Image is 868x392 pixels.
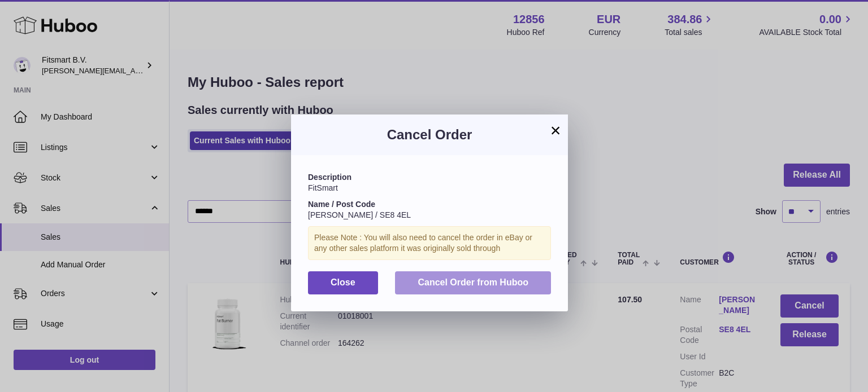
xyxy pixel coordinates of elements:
[331,278,355,287] span: Close
[418,278,528,287] span: Cancel Order from Huboo
[549,124,562,137] button: ×
[308,226,551,260] div: Please Note : You will also need to cancel the order in eBay or any other sales platform it was o...
[308,183,338,192] span: FitSmart
[308,173,351,182] strong: Description
[308,271,378,294] button: Close
[308,126,551,144] h3: Cancel Order
[308,210,411,219] span: [PERSON_NAME] / SE8 4EL
[308,200,375,209] strong: Name / Post Code
[395,271,551,294] button: Cancel Order from Huboo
